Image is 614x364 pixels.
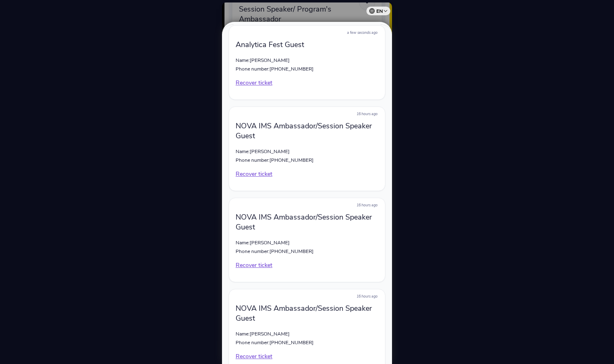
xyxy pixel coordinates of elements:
[236,157,378,163] p: Phone number:
[236,239,378,246] p: Name:
[250,331,290,337] span: [PERSON_NAME]
[269,66,314,72] span: [PHONE_NUMBER]
[250,239,290,246] span: [PERSON_NAME]
[357,111,378,116] span: 16 hours ago
[236,352,378,361] p: Recover ticket
[250,148,290,155] span: [PERSON_NAME]
[269,339,314,346] span: [PHONE_NUMBER]
[250,57,290,64] span: [PERSON_NAME]
[236,339,378,346] p: Phone number:
[236,261,378,269] p: Recover ticket
[236,248,378,255] p: Phone number:
[236,170,378,178] p: Recover ticket
[357,203,378,208] span: 16 hours ago
[236,40,378,50] p: Analytica Fest Guest
[269,157,314,163] span: [PHONE_NUMBER]
[236,121,378,141] p: NOVA IMS Ambassador/Session Speaker Guest
[236,212,378,232] p: NOVA IMS Ambassador/Session Speaker Guest
[347,30,378,35] span: a few seconds ago
[236,79,378,87] p: Recover ticket
[236,148,378,155] p: Name:
[357,294,378,299] span: 16 hours ago
[236,331,378,337] p: Name:
[236,57,378,64] p: Name:
[236,303,378,323] p: NOVA IMS Ambassador/Session Speaker Guest
[269,248,314,255] span: [PHONE_NUMBER]
[236,66,378,72] p: Phone number:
